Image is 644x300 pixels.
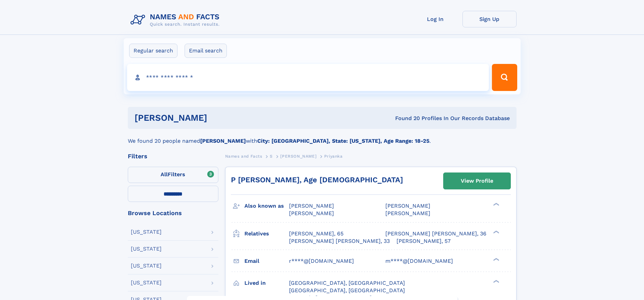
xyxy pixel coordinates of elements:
[131,246,162,252] div: [US_STATE]
[128,129,517,145] div: We found 20 people named with .
[244,228,289,239] h3: Relatives
[128,11,225,29] img: Logo Names and Facts
[131,229,162,235] div: [US_STATE]
[244,255,289,267] h3: Email
[492,279,500,283] div: ❯
[289,280,405,286] span: [GEOGRAPHIC_DATA], [GEOGRAPHIC_DATA]
[289,230,343,237] a: [PERSON_NAME], 65
[492,64,517,91] button: Search Button
[200,138,246,144] b: [PERSON_NAME]
[492,202,500,207] div: ❯
[408,11,462,27] a: Log In
[280,152,316,160] a: [PERSON_NAME]
[280,154,316,159] span: [PERSON_NAME]
[397,237,451,245] a: [PERSON_NAME], 57
[135,114,301,122] h1: [PERSON_NAME]
[244,277,289,289] h3: Lived in
[289,237,390,245] a: [PERSON_NAME] [PERSON_NAME], 33
[324,154,343,159] span: Priyanka
[131,263,162,269] div: [US_STATE]
[161,171,168,178] span: All
[385,203,430,209] span: [PERSON_NAME]
[289,203,334,209] span: [PERSON_NAME]
[231,176,403,184] a: P [PERSON_NAME], Age [DEMOGRAPHIC_DATA]
[462,11,517,27] a: Sign Up
[461,173,493,189] div: View Profile
[444,173,510,189] a: View Profile
[128,153,218,159] div: Filters
[185,44,227,58] label: Email search
[385,230,486,237] a: [PERSON_NAME] [PERSON_NAME], 36
[128,167,218,183] label: Filters
[128,210,218,216] div: Browse Locations
[131,280,162,285] div: [US_STATE]
[289,287,405,294] span: [GEOGRAPHIC_DATA], [GEOGRAPHIC_DATA]
[289,210,334,216] span: [PERSON_NAME]
[492,230,500,234] div: ❯
[270,152,273,160] a: S
[244,200,289,212] h3: Also known as
[301,115,510,122] div: Found 20 Profiles In Our Records Database
[257,138,429,144] b: City: [GEOGRAPHIC_DATA], State: [US_STATE], Age Range: 18-25
[127,64,489,91] input: search input
[270,154,273,159] span: S
[492,257,500,261] div: ❯
[385,210,430,216] span: [PERSON_NAME]
[225,152,262,160] a: Names and Facts
[129,44,177,58] label: Regular search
